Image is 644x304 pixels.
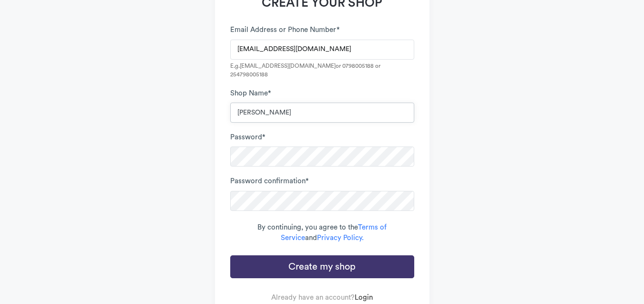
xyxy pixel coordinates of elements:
[230,62,414,79] small: E.g. [EMAIL_ADDRESS][DOMAIN_NAME] or 0798005188 or 254798005188
[230,255,414,278] button: Create my shop
[230,25,340,36] label: Email Address or Phone Number
[230,222,414,244] div: By continuing, you agree to the and
[230,176,309,187] label: Password confirmation
[317,234,364,241] a: Privacy Policy.
[355,294,373,301] a: Login
[230,88,271,99] label: Shop Name
[230,132,266,143] label: Password
[230,293,414,304] div: Already have an account?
